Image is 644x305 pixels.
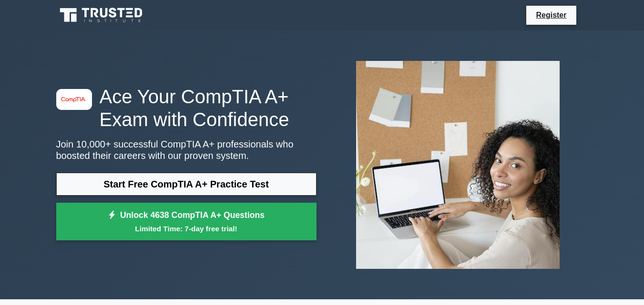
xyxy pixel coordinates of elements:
[530,9,572,21] a: Register
[68,223,305,234] small: Limited Time: 7-day free trial!
[56,203,317,241] a: Unlock 4638 CompTIA A+ QuestionsLimited Time: 7-day free trial!
[56,138,317,161] p: Join 10,000+ successful CompTIA A+ professionals who boosted their careers with our proven system.
[56,173,317,196] a: Start Free CompTIA A+ Practice Test
[56,85,317,131] h1: Ace Your CompTIA A+ Exam with Confidence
